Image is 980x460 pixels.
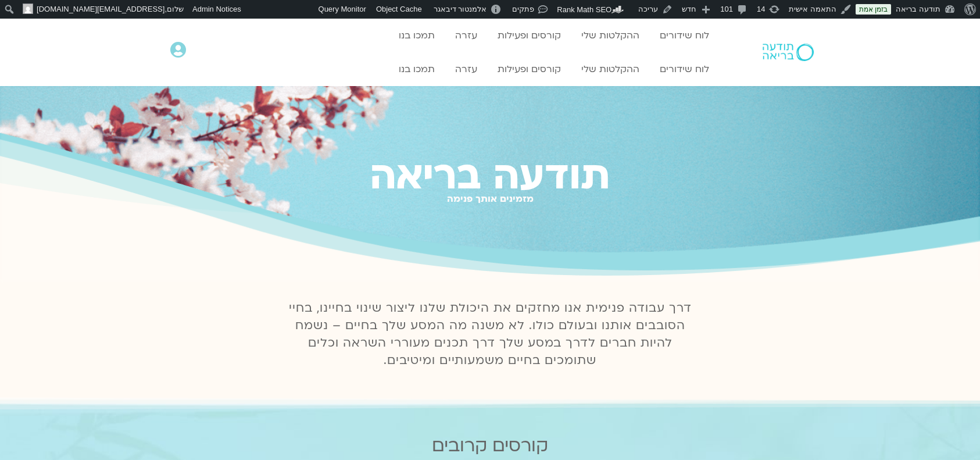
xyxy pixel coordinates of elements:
[393,58,441,80] a: תמכו בנו
[654,58,715,80] a: לוח שידורים
[128,436,852,456] h2: קורסים קרובים
[492,24,567,47] a: קורסים ופעילות
[557,5,611,14] span: Rank Math SEO
[449,24,483,47] a: עזרה
[393,24,441,47] a: תמכו בנו
[654,24,715,47] a: לוח שידורים
[449,58,483,80] a: עזרה
[282,299,698,369] p: דרך עבודה פנימית אנו מחזקים את היכולת שלנו ליצור שינוי בחיינו, בחיי הסובבים אותנו ובעולם כולו. לא...
[492,58,567,80] a: קורסים ופעילות
[575,24,645,47] a: ההקלטות שלי
[856,4,891,15] a: בזמן אמת
[763,44,814,61] img: תודעה בריאה
[37,5,164,13] span: [EMAIL_ADDRESS][DOMAIN_NAME]
[575,58,645,80] a: ההקלטות שלי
